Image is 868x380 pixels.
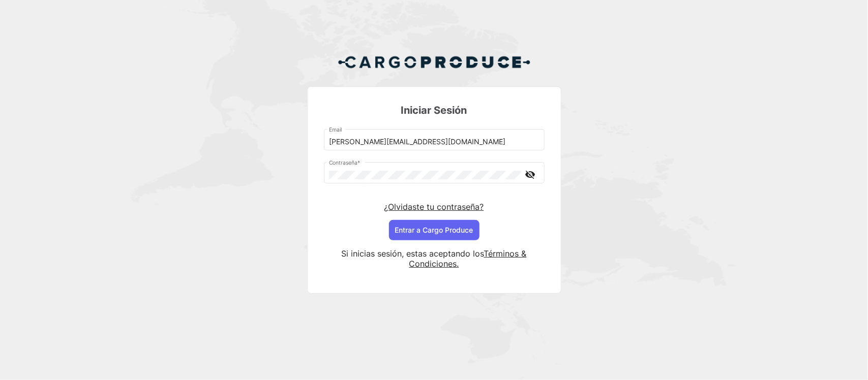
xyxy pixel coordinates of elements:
[329,138,539,146] input: Email
[342,248,484,259] span: Si inicias sesión, estas aceptando los
[324,103,545,117] h3: Iniciar Sesión
[338,50,531,74] img: Cargo Produce Logo
[409,248,527,269] a: Términos & Condiciones.
[384,202,484,212] a: ¿Olvidaste tu contraseña?
[389,220,480,240] button: Entrar a Cargo Produce
[524,168,536,181] mat-icon: visibility_off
